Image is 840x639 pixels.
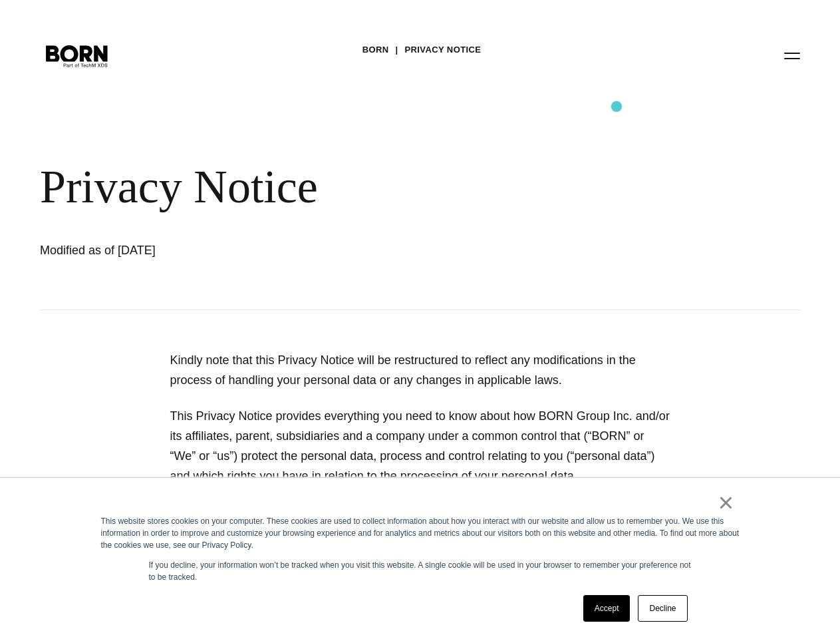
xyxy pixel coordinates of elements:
[405,40,482,60] a: Privacy Notice
[101,515,740,551] div: This website stores cookies on your computer. These cookies are used to collect information about...
[40,160,599,214] div: Privacy Notice
[362,40,389,60] a: BORN
[170,350,670,390] p: Kindly note that this Privacy Notice will be restructured to reflect any modifications in the pro...
[776,41,808,69] button: Open
[149,559,692,583] p: If you decline, your information won’t be tracked when you visit this website. A single cookie wi...
[718,497,734,509] a: ×
[40,241,379,260] h1: Modified as of [DATE]
[583,595,630,622] a: Accept
[170,406,670,486] p: This Privacy Notice provides everything you need to know about how BORN Group Inc. and/or its aff...
[638,595,687,622] a: Decline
